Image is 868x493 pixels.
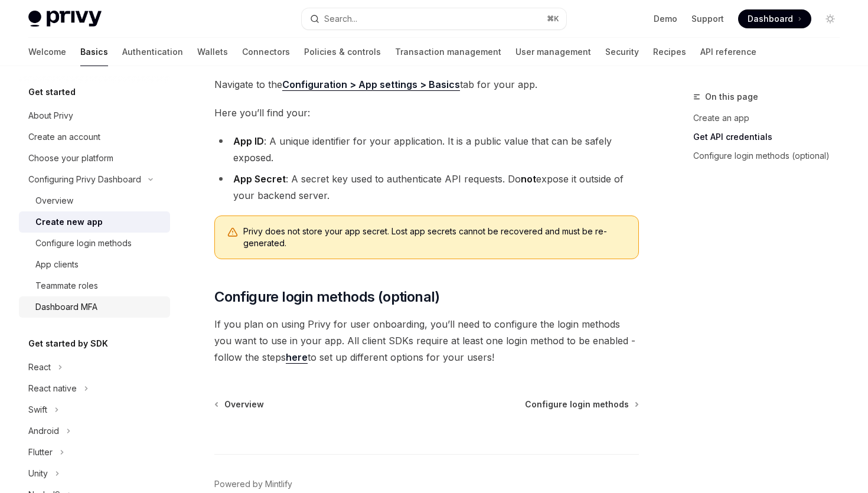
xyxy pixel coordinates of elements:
[19,357,170,378] button: Toggle React section
[521,173,536,185] strong: not
[19,254,170,275] a: App clients
[28,445,53,459] div: Flutter
[515,38,591,66] a: User management
[28,360,51,374] div: React
[243,226,626,249] span: Privy does not store your app secret. Lost app secrets cannot be recovered and must be re-generated.
[28,109,73,123] div: About Privy
[28,381,77,396] div: React native
[224,399,264,410] span: Overview
[80,38,108,66] a: Basics
[748,13,793,25] span: Dashboard
[302,8,566,30] button: Open search
[214,105,639,121] span: Here you’ll find your:
[19,275,170,296] a: Teammate roles
[738,9,811,28] a: Dashboard
[705,90,758,104] span: On this page
[821,9,840,28] button: Toggle dark mode
[19,126,170,148] a: Create an account
[693,146,849,165] a: Configure login methods (optional)
[233,135,264,147] strong: App ID
[19,296,170,318] a: Dashboard MFA
[242,38,290,66] a: Connectors
[214,133,639,166] li: : A unique identifier for your application. It is a public value that can be safely exposed.
[35,257,79,272] div: App clients
[28,424,59,438] div: Android
[227,227,239,239] svg: Warning
[654,13,677,25] a: Demo
[35,300,97,314] div: Dashboard MFA
[214,478,292,490] a: Powered by Mintlify
[233,173,286,185] strong: App Secret
[28,151,113,165] div: Choose your platform
[304,38,381,66] a: Policies & controls
[693,128,849,146] a: Get API credentials
[19,463,170,484] button: Toggle Unity section
[214,171,639,204] li: : A secret key used to authenticate API requests. Do expose it outside of your backend server.
[653,38,686,66] a: Recipes
[700,38,756,66] a: API reference
[525,399,638,410] a: Configure login methods
[286,351,308,364] a: here
[282,79,460,91] a: Configuration > App settings > Basics
[19,211,170,233] a: Create new app
[19,233,170,254] a: Configure login methods
[122,38,183,66] a: Authentication
[28,85,76,99] h5: Get started
[19,378,170,399] button: Toggle React native section
[28,403,47,417] div: Swift
[547,14,559,24] span: ⌘ K
[216,399,264,410] a: Overview
[693,109,849,128] a: Create an app
[214,288,440,306] span: Configure login methods (optional)
[395,38,501,66] a: Transaction management
[19,399,170,420] button: Toggle Swift section
[197,38,228,66] a: Wallets
[28,11,102,27] img: light logo
[28,38,66,66] a: Welcome
[35,215,103,229] div: Create new app
[324,12,357,26] div: Search...
[28,172,141,187] div: Configuring Privy Dashboard
[28,466,48,481] div: Unity
[525,399,629,410] span: Configure login methods
[35,236,132,250] div: Configure login methods
[19,105,170,126] a: About Privy
[691,13,724,25] a: Support
[28,337,108,351] h5: Get started by SDK
[19,442,170,463] button: Toggle Flutter section
[19,190,170,211] a: Overview
[19,148,170,169] a: Choose your platform
[35,194,73,208] div: Overview
[19,169,170,190] button: Toggle Configuring Privy Dashboard section
[214,76,639,93] span: Navigate to the tab for your app.
[28,130,100,144] div: Create an account
[19,420,170,442] button: Toggle Android section
[605,38,639,66] a: Security
[214,316,639,365] span: If you plan on using Privy for user onboarding, you’ll need to configure the login methods you wa...
[35,279,98,293] div: Teammate roles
